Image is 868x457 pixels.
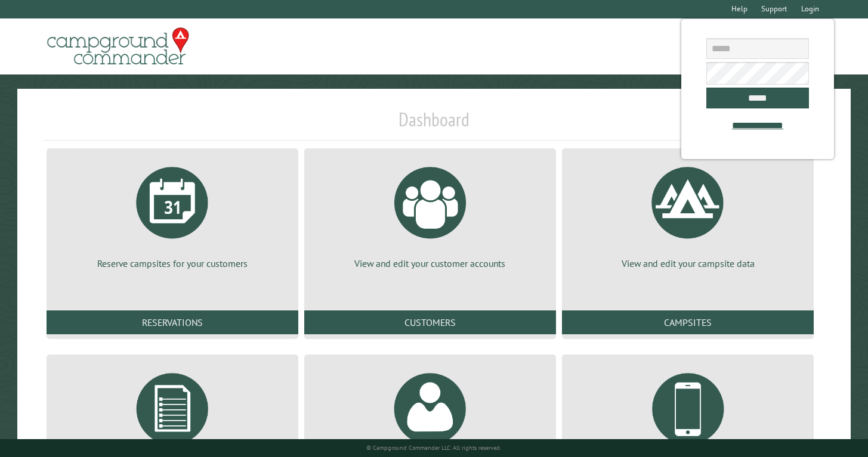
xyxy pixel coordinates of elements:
[47,310,298,334] a: Reservations
[44,23,193,70] img: Campground Commander
[562,310,814,334] a: Campsites
[319,158,542,270] a: View and edit your customer accounts
[61,257,284,270] p: Reserve campsites for your customers
[304,310,556,334] a: Customers
[576,257,799,270] p: View and edit your campsite data
[44,108,825,141] h1: Dashboard
[61,158,284,270] a: Reserve campsites for your customers
[366,444,501,452] small: © Campground Commander LLC. All rights reserved.
[319,257,542,270] p: View and edit your customer accounts
[576,158,799,270] a: View and edit your campsite data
